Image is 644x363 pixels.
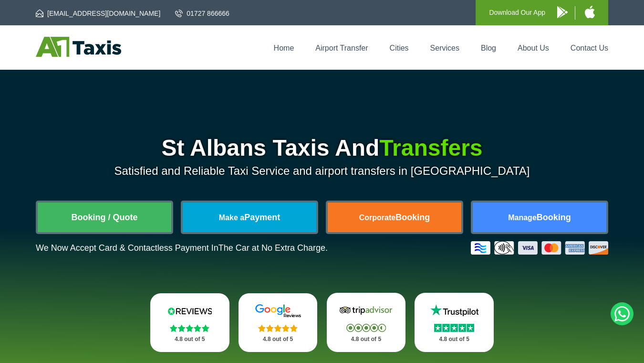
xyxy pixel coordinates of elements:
[249,333,307,345] p: 4.8 out of 5
[430,44,459,52] a: Services
[390,44,409,52] a: Cities
[249,304,307,318] img: Google
[346,324,386,332] img: Stars
[508,214,537,222] span: Manage
[36,243,328,253] p: We Now Accept Card & Contactless Payment In
[489,7,545,19] p: Download Our App
[359,214,395,222] span: Corporate
[38,203,171,232] a: Booking / Quote
[518,44,549,52] a: About Us
[434,324,474,332] img: Stars
[473,203,606,232] a: ManageBooking
[161,333,219,345] p: 4.8 out of 5
[425,333,483,345] p: 4.8 out of 5
[315,44,368,52] a: Airport Transfer
[337,303,395,318] img: Tripadvisor
[258,324,298,332] img: Stars
[36,37,121,57] img: A1 Taxis St Albans LTD
[161,304,218,318] img: Reviews.io
[426,303,483,318] img: Trustpilot
[557,6,568,18] img: A1 Taxis Android App
[328,203,461,232] a: CorporateBooking
[36,9,160,18] a: [EMAIL_ADDRESS][DOMAIN_NAME]
[337,333,395,345] p: 4.8 out of 5
[327,293,406,352] a: Tripadvisor Stars 4.8 out of 5
[481,44,496,52] a: Blog
[218,243,328,253] span: The Car at No Extra Charge.
[379,135,482,160] span: Transfers
[170,324,209,332] img: Stars
[415,293,494,352] a: Trustpilot Stars 4.8 out of 5
[219,214,244,222] span: Make a
[36,137,608,160] h1: St Albans Taxis And
[585,6,595,18] img: A1 Taxis iPhone App
[150,293,229,352] a: Reviews.io Stars 4.8 out of 5
[183,203,316,232] a: Make aPayment
[36,164,608,178] p: Satisfied and Reliable Taxi Service and airport transfers in [GEOGRAPHIC_DATA]
[471,241,608,255] img: Credit And Debit Cards
[175,9,229,18] a: 01727 866666
[239,293,318,352] a: Google Stars 4.8 out of 5
[571,44,608,52] a: Contact Us
[274,44,294,52] a: Home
